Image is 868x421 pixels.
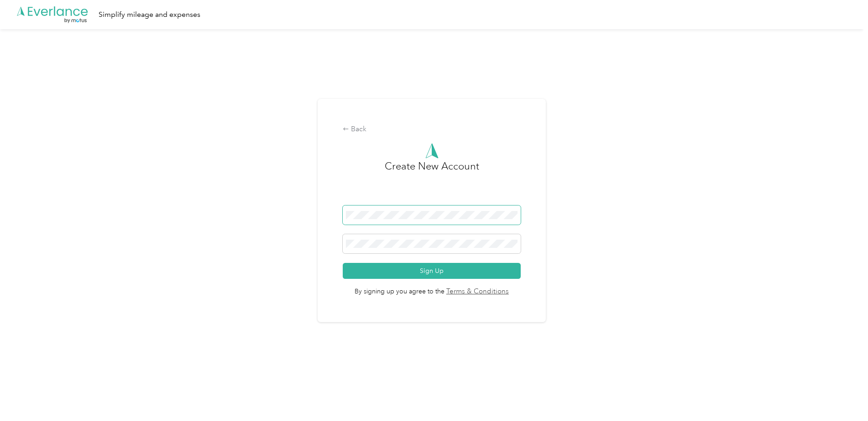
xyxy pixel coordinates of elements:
[99,9,200,21] div: Simplify mileage and expenses
[385,159,479,205] h3: Create New Account
[444,287,509,297] a: Terms & Conditions
[343,263,520,279] button: Sign Up
[343,279,520,297] span: By signing up you agree to the
[343,124,520,135] div: Back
